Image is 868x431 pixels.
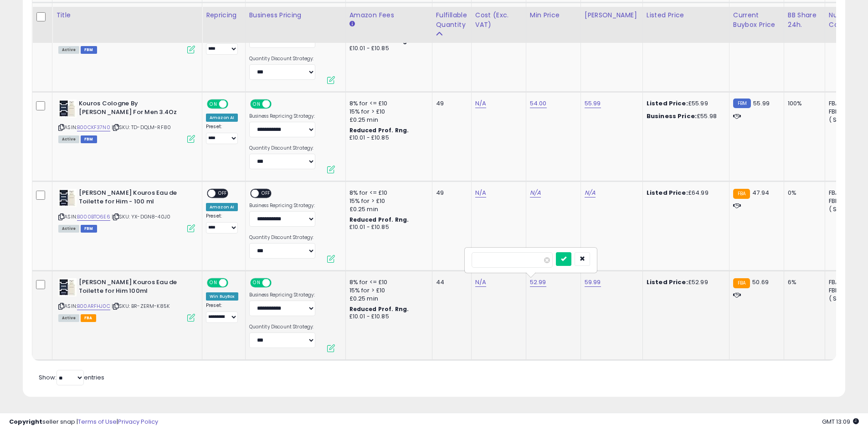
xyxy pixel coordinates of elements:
div: FBA: 5 [829,278,859,286]
a: 52.99 [530,278,546,287]
a: Privacy Policy [118,417,158,426]
span: 50.69 [752,278,769,286]
a: 54.00 [530,99,547,108]
small: Amazon Fees. [349,20,355,28]
div: 8% for <= £10 [349,189,425,197]
div: ASIN: [58,10,195,52]
img: 41r5d+StI9L._SL40_.jpg [58,189,77,207]
b: Listed Price: [647,188,688,197]
a: 55.99 [585,99,601,108]
b: Listed Price: [647,99,688,108]
span: 2025-10-13 13:09 GMT [822,417,859,426]
div: Amazon AI [206,114,238,122]
a: B00ARFHJ0C [77,302,110,310]
span: ON [208,279,219,287]
label: Quantity Discount Strategy: [249,56,315,62]
span: | SKU: TD-DQLM-RF80 [112,124,171,131]
label: Quantity Discount Strategy: [249,234,315,241]
div: 8% for <= £10 [349,278,425,286]
span: FBM [81,46,97,54]
div: Preset: [206,302,238,323]
span: OFF [216,190,230,197]
div: Preset: [206,213,238,234]
a: B000BTO6E6 [77,213,110,221]
div: 49 [436,189,464,197]
span: All listings currently available for purchase on Amazon [58,225,79,233]
label: Business Repricing Strategy: [249,292,315,298]
div: £52.99 [647,278,722,286]
div: £0.25 min [349,205,425,213]
div: FBM: 10 [829,108,859,116]
a: N/A [530,188,541,197]
span: FBM [81,135,97,143]
div: Listed Price [647,10,725,20]
small: FBA [733,189,750,199]
a: B00CKF37N0 [77,124,110,131]
div: 15% for > £10 [349,197,425,205]
b: Reduced Prof. Rng. [349,126,409,134]
div: 44 [436,278,464,286]
div: 8% for <= £10 [349,99,425,108]
b: Listed Price: [647,278,688,286]
a: N/A [475,278,486,287]
div: Repricing [206,10,241,20]
span: All listings currently available for purchase on Amazon [58,46,79,54]
div: BB Share 24h. [788,10,821,30]
span: OFF [270,100,284,108]
div: ASIN: [58,189,195,231]
label: Business Repricing Strategy: [249,113,315,119]
b: Kouros Cologne By [PERSON_NAME] For Men 3.4Oz [79,99,190,119]
div: Business Pricing [249,10,342,20]
small: FBA [733,278,750,288]
span: OFF [227,100,241,108]
span: 47.94 [752,188,769,197]
b: [PERSON_NAME] Kouros Eau de Toilette for Him 100ml [79,278,190,297]
span: | SKU: YX-DGN8-40J0 [112,213,170,220]
label: Quantity Discount Strategy: [249,145,315,151]
div: ( SFP: 6 ) [829,295,859,303]
div: seller snap | | [9,418,158,426]
b: Reduced Prof. Rng. [349,216,409,223]
span: OFF [259,190,273,197]
span: Show: entries [39,373,104,382]
div: Preset: [206,34,238,55]
div: Num of Comp. [829,10,862,30]
div: Preset: [206,124,238,144]
a: 59.99 [585,278,601,287]
div: FBA: 8 [829,189,859,197]
div: Cost (Exc. VAT) [475,10,522,30]
div: Fulfillable Quantity [436,10,467,30]
div: £0.25 min [349,295,425,303]
div: ASIN: [58,278,195,321]
a: Terms of Use [78,417,117,426]
div: £10.01 - £10.85 [349,313,425,321]
span: All listings currently available for purchase on Amazon [58,314,79,322]
div: Current Buybox Price [733,10,780,30]
span: ON [208,100,219,108]
img: 41r5d+StI9L._SL40_.jpg [58,99,77,118]
label: Business Repricing Strategy: [249,203,315,209]
div: ( SFP: 5 ) [829,116,859,124]
div: Amazon AI [206,203,238,211]
div: Title [56,10,198,20]
div: £0.25 min [349,116,425,124]
div: 6% [788,278,818,286]
div: FBM: 12 [829,286,859,295]
div: ASIN: [58,99,195,142]
div: 100% [788,99,818,108]
div: £10.01 - £10.85 [349,223,425,231]
a: N/A [475,188,486,197]
b: Reduced Prof. Rng. [349,305,409,313]
div: FBM: 10 [829,197,859,205]
div: £10.01 - £10.85 [349,134,425,142]
div: £55.99 [647,99,722,108]
div: 0% [788,189,818,197]
a: N/A [475,99,486,108]
small: FBM [733,99,751,108]
span: ON [251,279,262,287]
b: [PERSON_NAME] Kouros Eau de Toilette for Him - 100 ml [79,189,190,208]
span: OFF [227,279,241,287]
div: 15% for > £10 [349,286,425,295]
div: Min Price [530,10,577,20]
span: All listings currently available for purchase on Amazon [58,135,79,143]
